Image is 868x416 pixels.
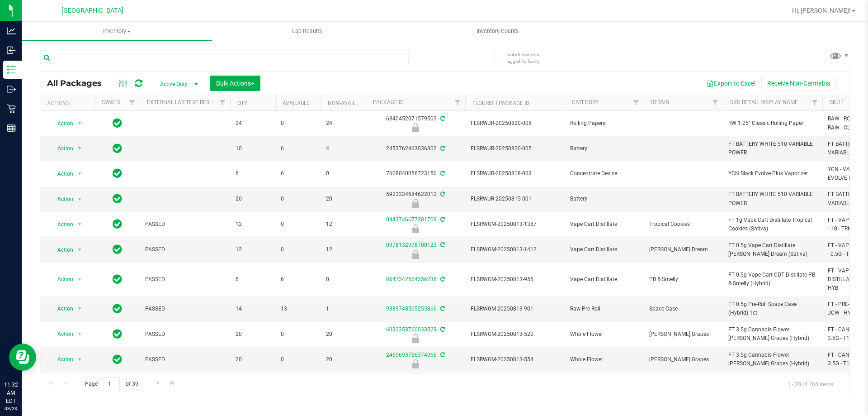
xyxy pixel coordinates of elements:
a: Available [283,100,310,106]
span: 6 [236,169,270,178]
span: All Packages [47,78,111,88]
inline-svg: Analytics [7,26,16,35]
span: 20 [236,195,270,203]
span: PB & Smelly [649,275,717,284]
a: Inventory Counts [402,22,593,41]
span: Sync from Compliance System [439,276,445,282]
span: [PERSON_NAME] Grapes [649,355,717,364]
span: 4 [326,144,360,153]
span: select [74,353,85,366]
div: Newly Received [364,359,467,368]
span: In Sync [113,243,122,256]
span: PASSED [145,330,225,339]
span: Sync from Compliance System [439,145,445,152]
a: 6032353760033529 [386,326,437,333]
div: Newly Received [364,250,467,259]
span: Hi, [PERSON_NAME]! [792,7,851,14]
input: 1 [104,377,120,391]
a: Flourish Package ID [472,100,529,106]
span: select [74,218,85,231]
span: FT BATTERY WHITE 510 VARIABLE POWER [728,190,817,207]
span: Sync from Compliance System [439,352,445,358]
inline-svg: Retail [7,104,16,113]
span: PASSED [145,245,225,254]
div: 6340452071579503 [364,115,467,132]
span: Sync from Compliance System [439,115,445,122]
span: FLSRWJR-20250820-008 [471,119,559,128]
button: Receive Non-Cannabis [761,76,836,91]
a: 0443746677301709 [386,216,437,223]
span: 10 [236,144,270,153]
span: select [74,244,85,256]
a: Go to the last page [166,377,179,389]
span: [PERSON_NAME] Dream [649,245,717,254]
button: Export to Excel [701,76,761,91]
span: select [74,302,85,315]
inline-svg: Inventory [7,65,16,74]
span: FLSRWGM-20250813-955 [471,275,559,284]
span: Tropical Cookies [649,220,717,229]
span: FLSRWJR-20250818-003 [471,169,559,178]
span: Sync from Compliance System [439,191,445,197]
a: Filter [125,95,140,110]
span: 1 [326,305,360,313]
div: 7608040056723150 [364,169,467,178]
span: [PERSON_NAME] Grapes [649,330,717,339]
span: select [74,167,85,180]
span: In Sync [113,117,122,129]
span: In Sync [113,167,122,180]
span: Space Case [649,305,717,313]
span: Action [49,142,74,155]
span: Action [49,117,74,130]
span: Action [49,218,74,231]
span: FT 0.5g Vape Cart Distillate [PERSON_NAME] Dream (Sativa) [728,241,817,258]
span: 0 [281,195,315,203]
span: In Sync [113,142,122,155]
span: PASSED [145,220,225,229]
span: Vape Cart Distillate [570,220,638,229]
span: Action [49,193,74,206]
span: 0 [326,275,360,284]
a: 2465693756374966 [386,352,437,358]
span: 6 [281,275,315,284]
span: 20 [326,355,360,364]
span: 0 [281,119,315,128]
span: FLSRWGM-20250813-901 [471,305,559,313]
a: Strain [651,99,670,105]
span: Sync from Compliance System [439,326,445,333]
span: 13 [281,305,315,313]
span: 20 [326,195,360,203]
span: 12 [326,245,360,254]
div: Newly Received [364,334,467,343]
span: FLSRWGM-20250813-1412 [471,245,559,254]
span: Include items not tagged for facility [506,51,552,65]
span: PASSED [145,355,225,364]
span: Whole Flower [570,330,638,339]
span: select [74,142,85,155]
inline-svg: Inbound [7,46,16,55]
div: Actions [47,100,91,106]
div: 5923334684622012 [364,190,467,208]
span: In Sync [113,273,122,286]
span: Action [49,328,74,340]
a: SKU Name [830,99,857,105]
span: FLSRWGM-20250813-520 [471,330,559,339]
a: Lab Results [212,22,402,41]
span: Battery [570,144,638,153]
a: Sku Retail Display Name [730,99,798,105]
span: In Sync [113,353,122,366]
a: Category [572,99,599,105]
a: External Lab Test Result [147,99,218,105]
span: Action [49,353,74,366]
span: FLSRWJR-20250815-001 [471,195,559,203]
span: 14 [236,305,270,313]
span: Sync from Compliance System [439,170,445,177]
a: Inventory [22,22,212,41]
a: Go to the next page [151,377,165,389]
span: Whole Flower [570,355,638,364]
span: In Sync [113,328,122,340]
span: Action [49,167,74,180]
input: Search Package ID, Item Name, SKU, Lot or Part Number... [40,51,409,64]
span: In Sync [113,192,122,205]
div: Newly Received [364,123,467,132]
